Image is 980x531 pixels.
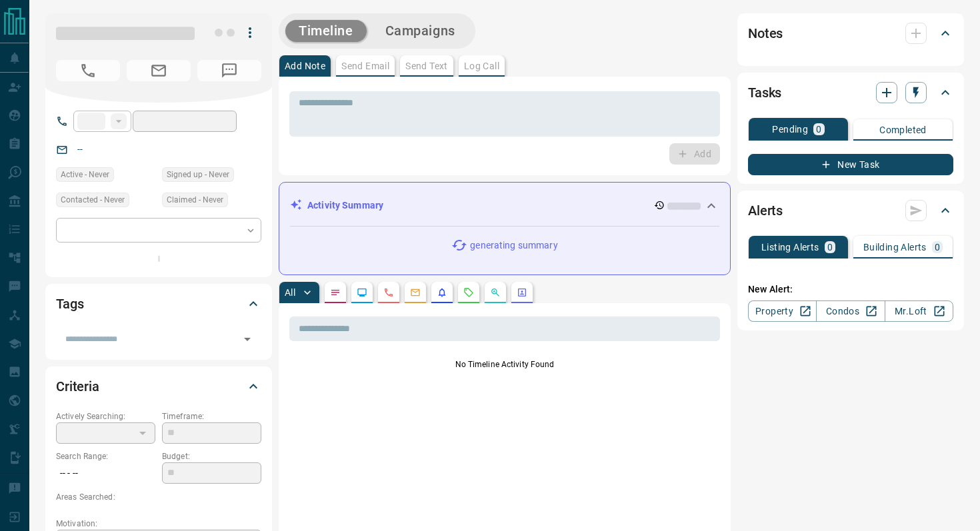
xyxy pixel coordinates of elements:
[410,287,421,298] svg: Emails
[285,20,367,42] button: Timeline
[289,358,720,370] p: No Timeline Activity Found
[330,287,341,298] svg: Notes
[748,282,953,296] p: New Alert:
[290,193,719,218] div: Activity Summary
[517,287,527,298] svg: Agent Actions
[56,410,155,422] p: Actively Searching:
[162,450,261,462] p: Budget:
[827,243,833,252] p: 0
[56,450,155,462] p: Search Range:
[437,287,447,298] svg: Listing Alerts
[816,125,821,134] p: 0
[285,61,325,71] p: Add Note
[162,410,261,422] p: Timeframe:
[748,154,953,175] button: New Task
[56,376,99,397] h2: Criteria
[748,82,781,103] h2: Tasks
[383,287,394,298] svg: Calls
[285,288,295,297] p: All
[879,125,927,135] p: Completed
[357,287,367,298] svg: Lead Browsing Activity
[885,300,953,322] a: Mr.Loft
[761,243,819,252] p: Listing Alerts
[470,239,557,253] p: generating summary
[307,199,383,213] p: Activity Summary
[748,300,817,322] a: Property
[56,491,261,503] p: Areas Searched:
[56,60,120,81] span: No Number
[372,20,469,42] button: Campaigns
[935,243,940,252] p: 0
[56,370,261,402] div: Criteria
[61,193,125,207] span: Contacted - Never
[463,287,474,298] svg: Requests
[56,518,261,530] p: Motivation:
[167,168,229,181] span: Signed up - Never
[56,288,261,320] div: Tags
[238,330,257,348] button: Open
[863,243,927,252] p: Building Alerts
[56,293,83,314] h2: Tags
[748,17,953,49] div: Notes
[816,300,885,322] a: Condos
[490,287,501,298] svg: Opportunities
[77,144,83,155] a: --
[56,462,155,484] p: -- - --
[127,60,191,81] span: No Email
[748,77,953,109] div: Tasks
[167,193,223,207] span: Claimed - Never
[772,125,808,134] p: Pending
[748,23,783,44] h2: Notes
[61,168,109,181] span: Active - Never
[748,195,953,227] div: Alerts
[197,60,261,81] span: No Number
[748,200,783,221] h2: Alerts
